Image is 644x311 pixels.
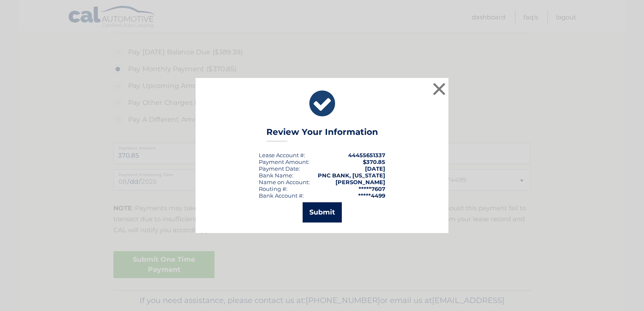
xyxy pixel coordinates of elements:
button: Submit [303,202,342,223]
button: × [431,80,448,97]
div: Bank Account #: [259,192,304,199]
div: : [259,165,300,172]
span: Payment Date [259,165,299,172]
strong: [PERSON_NAME] [335,179,385,185]
h3: Review Your Information [266,127,378,142]
div: Payment Amount: [259,158,309,165]
div: Lease Account #: [259,152,305,158]
div: Routing #: [259,185,287,192]
span: [DATE] [365,165,385,172]
span: $370.85 [363,158,385,165]
div: Bank Name: [259,172,293,179]
strong: PNC BANK, [US_STATE] [318,172,385,179]
strong: 44455651337 [348,152,385,158]
div: Name on Account: [259,179,310,185]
